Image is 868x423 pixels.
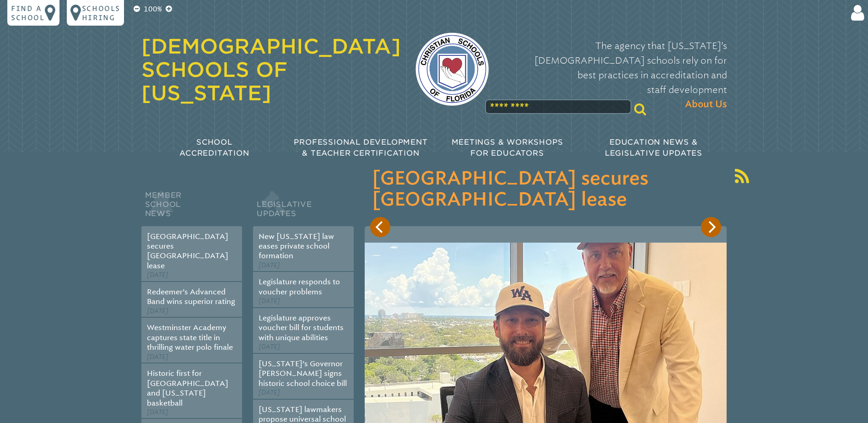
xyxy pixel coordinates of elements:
p: Schools Hiring [82,4,120,22]
h2: Legislative Updates [253,189,354,226]
span: Meetings & Workshops for Educators [452,138,563,157]
a: Historic first for [GEOGRAPHIC_DATA] and [US_STATE] basketball [147,369,228,407]
button: Previous [370,217,390,237]
a: [US_STATE]’s Governor [PERSON_NAME] signs historic school choice bill [259,359,347,388]
a: Westminster Academy captures state title in thrilling water polo finale [147,323,233,352]
span: [DATE] [147,271,168,279]
span: Education News & Legislative Updates [605,138,702,157]
span: [DATE] [147,408,168,416]
a: New [US_STATE] law eases private school formation [259,232,334,260]
span: [DATE] [147,307,168,315]
h2: Member School News [141,189,242,226]
a: Redeemer’s Advanced Band wins superior rating [147,287,235,306]
p: The agency that [US_STATE]’s [DEMOGRAPHIC_DATA] schools rely on for best practices in accreditati... [503,38,727,112]
span: About Us [685,97,727,112]
span: Professional Development & Teacher Certification [294,138,427,157]
a: [GEOGRAPHIC_DATA] secures [GEOGRAPHIC_DATA] lease [147,232,228,270]
img: csf-logo-web-colors.png [415,33,489,106]
span: School Accreditation [179,138,249,157]
a: Legislature approves voucher bill for students with unique abilities [259,314,344,342]
span: [DATE] [259,343,280,351]
span: [DATE] [259,261,280,269]
h3: [GEOGRAPHIC_DATA] secures [GEOGRAPHIC_DATA] lease [372,168,719,211]
button: Next [701,217,721,237]
p: 100% [142,4,164,15]
span: [DATE] [147,353,168,361]
a: [DEMOGRAPHIC_DATA] Schools of [US_STATE] [141,34,401,105]
p: Find a school [11,4,45,22]
span: [DATE] [259,389,280,396]
span: [DATE] [259,297,280,305]
a: Legislature responds to voucher problems [259,277,340,296]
